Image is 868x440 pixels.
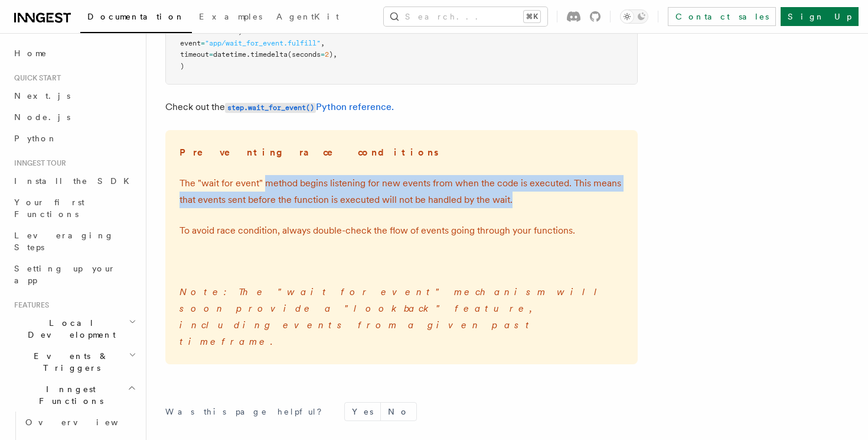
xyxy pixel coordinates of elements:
[180,39,201,47] span: event
[14,112,70,122] span: Node.js
[205,39,321,47] span: "app/wait_for_event.fulfill"
[781,7,859,26] a: Sign Up
[225,103,316,113] code: step.wait_for_event()
[524,11,540,22] kbd: ⌘K
[325,50,329,59] span: 2
[14,91,70,101] span: Next.js
[9,73,61,83] span: Quick start
[269,4,346,32] a: AgentKit
[9,128,139,149] a: Python
[80,4,192,33] a: Documentation
[192,4,269,32] a: Examples
[381,403,416,420] button: No
[87,12,185,21] span: Documentation
[345,403,380,420] button: Yes
[165,99,638,116] p: Check out the
[14,176,136,186] span: Install the SDK
[9,43,139,64] a: Home
[199,12,262,21] span: Examples
[14,264,116,285] span: Setting up your app
[9,106,139,128] a: Node.js
[276,12,339,21] span: AgentKit
[213,50,250,59] span: datetime.
[14,134,57,143] span: Python
[180,50,209,59] span: timeout
[9,258,139,291] a: Setting up your app
[9,158,66,168] span: Inngest tour
[180,286,606,347] em: Note: The "wait for event" mechanism will soon provide a "lookback" feature, including events fro...
[384,7,547,26] button: Search...⌘K
[9,350,129,374] span: Events & Triggers
[9,378,139,412] button: Inngest Functions
[668,7,776,26] a: Contact sales
[209,50,213,59] span: =
[288,50,321,59] span: (seconds
[9,85,139,106] a: Next.js
[9,225,139,258] a: Leveraging Steps
[9,192,139,225] a: Your first Functions
[9,317,129,341] span: Local Development
[180,222,624,239] p: To avoid race condition, always double-check the flow of events going through your functions.
[9,312,139,345] button: Local Development
[201,39,205,47] span: =
[180,175,624,208] p: The "wait for event" method begins listening for new events from when the code is executed. This ...
[9,170,139,192] a: Install the SDK
[25,418,147,427] span: Overview
[321,39,325,47] span: ,
[250,50,288,59] span: timedelta
[9,345,139,378] button: Events & Triggers
[620,9,648,24] button: Toggle dark mode
[165,406,330,418] p: Was this page helpful?
[180,62,184,70] span: )
[14,47,47,59] span: Home
[14,198,84,219] span: Your first Functions
[225,101,394,112] a: step.wait_for_event()Python reference.
[9,300,49,310] span: Features
[180,147,440,158] strong: Preventing race conditions
[14,231,114,252] span: Leveraging Steps
[321,50,325,59] span: =
[9,383,128,407] span: Inngest Functions
[21,412,139,433] a: Overview
[329,50,337,59] span: ),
